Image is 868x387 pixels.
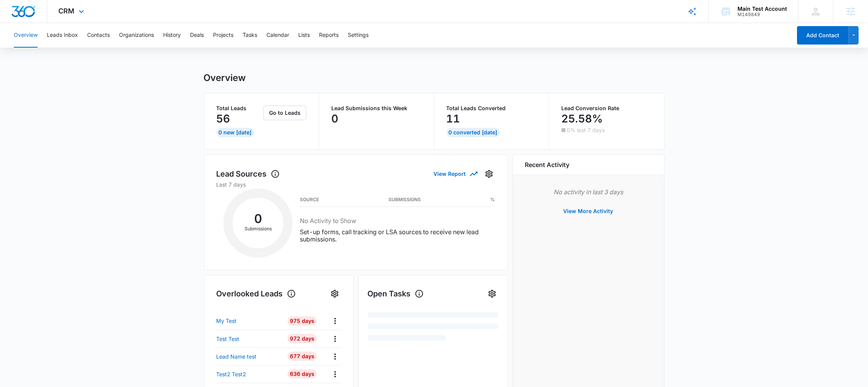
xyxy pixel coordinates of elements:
[217,106,262,111] p: Total Leads
[331,106,422,111] p: Lead Submissions this Week
[329,351,341,362] button: Actions
[217,370,281,378] a: Test2 Test2
[446,106,537,111] p: Total Leads Converted
[446,128,500,137] div: 0 Converted [DATE]
[217,180,495,189] p: Last 7 days
[329,315,341,327] button: Actions
[217,352,281,361] a: Lead Name test
[288,352,317,361] div: 677 Days
[163,23,181,48] button: History
[348,23,369,48] button: Settings
[556,202,621,220] button: View More Activity
[300,198,319,202] h3: Source
[217,168,280,180] h1: Lead Sources
[525,187,652,197] p: No activity in last 3 days
[797,26,849,45] button: Add Contact
[204,72,246,84] h1: Overview
[217,335,281,343] a: Test Test
[217,112,230,125] p: 56
[368,288,424,299] h1: Open Tasks
[263,106,306,120] button: Go to Leads
[217,288,296,299] h1: Overlooked Leads
[217,317,281,325] a: My Test
[389,198,421,202] h3: Submissions
[490,198,495,202] h3: %
[217,352,257,361] p: Lead Name test
[288,334,317,343] div: 972 Days
[59,7,75,15] span: CRM
[329,368,341,380] button: Actions
[561,112,603,125] p: 25.58%
[567,127,605,133] p: 0% last 7 days
[47,23,78,48] button: Leads Inbox
[87,23,110,48] button: Contacts
[329,288,341,300] button: Settings
[483,168,495,180] button: Settings
[288,316,317,326] div: 975 Days
[266,23,289,48] button: Calendar
[190,23,204,48] button: Deals
[525,160,570,169] h6: Recent Activity
[329,333,341,345] button: Actions
[213,23,233,48] button: Projects
[217,335,240,343] p: Test Test
[737,12,787,17] div: account id
[737,6,787,12] div: account name
[217,317,237,325] p: My Test
[233,225,283,232] p: Submissions
[486,288,498,300] button: Settings
[319,23,339,48] button: Reports
[434,167,477,180] button: View Report
[263,109,306,116] a: Go to Leads
[217,370,246,378] p: Test2 Test2
[217,128,254,137] div: 0 New [DATE]
[243,23,257,48] button: Tasks
[14,23,38,48] button: Overview
[331,112,338,125] p: 0
[446,112,460,125] p: 11
[298,23,310,48] button: Lists
[300,216,495,225] h3: No Activity to Show
[288,369,317,379] div: 636 Days
[300,228,495,243] p: Set-up forms, call tracking or LSA sources to receive new lead submissions.
[233,214,283,224] h2: 0
[119,23,154,48] button: Organizations
[561,106,652,111] p: Lead Conversion Rate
